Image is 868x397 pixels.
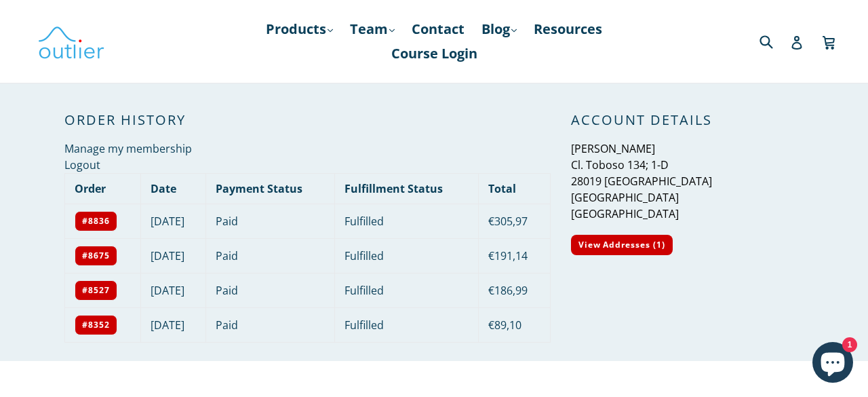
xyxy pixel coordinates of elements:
[335,238,478,273] td: Fulfilled
[140,307,205,342] td: [DATE]
[527,17,609,41] a: Resources
[478,173,550,204] th: Total
[65,173,141,204] th: Order
[140,173,205,204] th: Date
[205,307,335,342] td: Paid
[75,246,117,266] a: #8675
[384,41,484,66] a: Course Login
[140,273,205,307] td: [DATE]
[37,22,105,61] img: Outlier Linguistics
[205,273,335,307] td: Paid
[335,307,478,342] td: Fulfilled
[571,112,804,128] h2: Account Details
[571,140,804,222] p: [PERSON_NAME] Cl. Toboso 134; 1-D 28019 [GEOGRAPHIC_DATA] [GEOGRAPHIC_DATA] [GEOGRAPHIC_DATA]
[64,112,551,128] h2: Order History
[335,204,478,238] td: Fulfilled
[140,204,205,238] td: [DATE]
[478,238,550,273] td: €191,14
[75,315,117,335] a: #8352
[478,204,550,238] td: €305,97
[571,235,673,255] a: View Addresses (1)
[205,238,335,273] td: Paid
[259,17,340,41] a: Products
[140,238,205,273] td: [DATE]
[205,204,335,238] td: Paid
[478,307,550,342] td: €89,10
[75,280,117,301] a: #8527
[808,342,857,386] inbox-online-store-chat: Shopify online store chat
[335,273,478,307] td: Fulfilled
[343,17,401,41] a: Team
[478,273,550,307] td: €186,99
[75,211,117,231] a: #8836
[64,141,192,156] a: Manage my membership
[475,17,524,41] a: Blog
[405,17,471,41] a: Contact
[205,173,335,204] th: Payment Status
[756,27,793,55] input: Search
[335,173,478,204] th: Fulfillment Status
[64,157,100,172] a: Logout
